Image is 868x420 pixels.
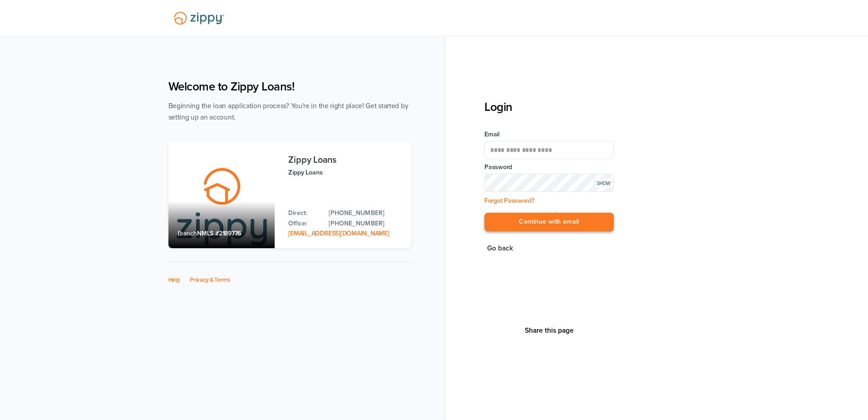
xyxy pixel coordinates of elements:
span: NMLS #2189776 [197,230,241,237]
a: Email Address: zippyguide@zippymh.com [288,230,389,237]
h3: Login [484,100,614,114]
div: SHOW [594,180,612,187]
a: Office Phone: 512-975-2947 [329,219,401,229]
span: Beginning the loan application process? You're in the right place! Get started by setting up an a... [168,102,409,121]
input: Input Password [484,174,614,192]
button: Go back [484,242,516,255]
label: Email [484,130,614,139]
a: Direct Phone: 512-975-2947 [329,208,401,218]
h1: Welcome to Zippy Loans! [168,80,411,94]
button: Continue with email [484,213,614,231]
button: Share This Page [522,326,577,335]
a: Forgot Password? [484,197,534,205]
span: Branch [178,230,197,237]
p: Direct: [288,208,320,218]
img: Lender Logo [168,8,230,29]
input: Email Address [484,141,614,159]
p: Office: [288,219,320,229]
h3: Zippy Loans [288,155,401,165]
label: Password [484,163,614,172]
a: Help [168,276,180,284]
a: Privacy & Terms [190,276,230,284]
p: Zippy Loans [288,167,401,178]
